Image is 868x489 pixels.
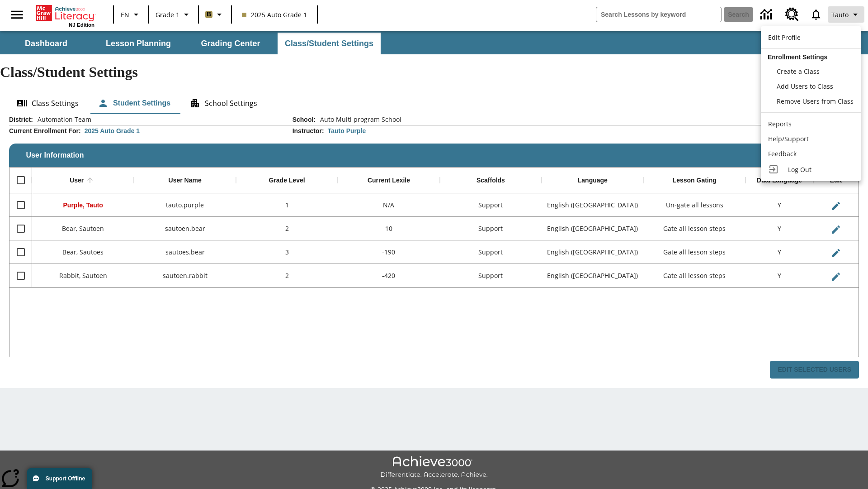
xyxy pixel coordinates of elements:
span: Create a Class [777,67,820,76]
span: Add Users to Class [777,82,833,91]
span: Edit Profile [768,33,801,42]
span: Help/Support [768,134,809,143]
span: Enrollment Settings [768,53,827,61]
span: Log Out [788,165,811,174]
span: Feedback [768,149,797,158]
span: Reports [768,120,792,128]
span: Remove Users from Class [777,97,854,105]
